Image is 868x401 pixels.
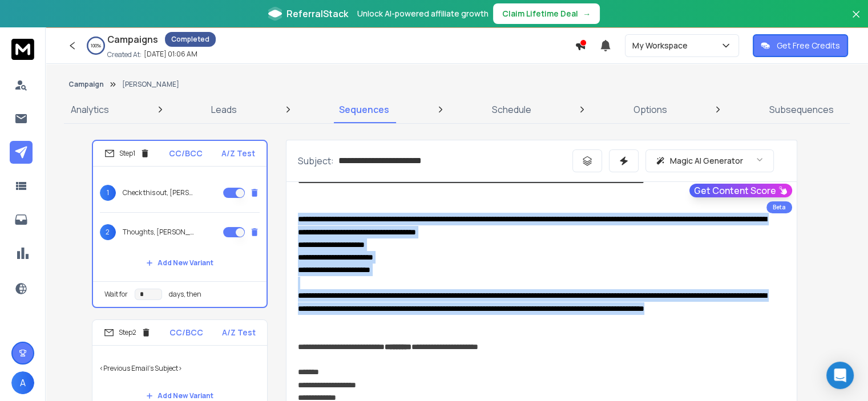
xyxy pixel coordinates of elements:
p: days, then [169,290,201,299]
p: CC/BCC [169,148,203,159]
button: A [11,371,34,394]
div: Step 1 [104,148,150,159]
p: 100 % [91,42,101,49]
button: Get Free Credits [753,34,848,57]
p: Get Free Credits [777,40,840,51]
p: Magic AI Generator [670,155,743,167]
div: Open Intercom Messenger [826,362,854,389]
span: ReferralStack [286,7,348,21]
p: Created At: [107,50,142,59]
p: Subject: [298,154,334,168]
p: [PERSON_NAME] [122,80,179,89]
p: Schedule [492,103,531,116]
p: Wait for [104,290,128,299]
p: A/Z Test [221,148,255,159]
button: Close banner [849,7,863,34]
button: Claim Lifetime Deal→ [493,3,600,24]
p: Options [633,103,667,116]
span: → [583,8,591,19]
a: Leads [204,96,244,123]
a: Options [627,96,674,123]
span: 1 [100,185,116,201]
p: CC/BCC [169,327,203,338]
li: Step1CC/BCCA/Z Test1Check this out, [PERSON_NAME]?2Thoughts, [PERSON_NAME]?Add New VariantWait fo... [92,140,268,308]
button: Magic AI Generator [645,149,774,172]
a: Analytics [64,96,116,123]
p: Analytics [71,103,109,116]
p: A/Z Test [222,327,256,338]
p: Sequences [339,103,389,116]
p: Subsequences [769,103,834,116]
h1: Campaigns [107,33,158,46]
button: Get Content Score [689,184,792,197]
div: Step 2 [104,327,151,338]
a: Schedule [485,96,538,123]
p: Check this out, [PERSON_NAME]? [123,188,196,197]
a: Sequences [332,96,396,123]
p: [DATE] 01:06 AM [144,50,197,59]
span: 2 [100,224,116,240]
p: My Workspace [632,40,692,51]
p: <Previous Email's Subject> [99,353,260,384]
div: Completed [165,32,216,47]
div: Beta [766,201,792,213]
p: Unlock AI-powered affiliate growth [357,8,488,19]
button: Add New Variant [137,252,223,274]
a: Subsequences [762,96,841,123]
p: Thoughts, [PERSON_NAME]? [123,228,196,237]
p: Leads [211,103,237,116]
button: Campaign [68,80,104,89]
